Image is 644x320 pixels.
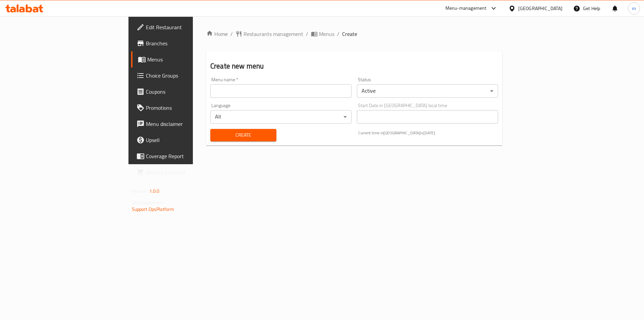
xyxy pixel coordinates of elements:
a: Choice Groups [131,67,236,84]
span: Create [216,131,271,139]
div: All [210,110,352,124]
span: Branches [146,39,231,47]
span: Upsell [146,136,231,144]
span: Restaurants management [244,30,303,38]
button: Create [210,129,276,141]
span: Grocery Checklist [146,168,231,176]
span: Menu disclaimer [146,120,231,128]
a: Coupons [131,84,236,100]
a: Edit Restaurant [131,19,236,35]
li: / [337,30,339,38]
span: Coverage Report [146,152,231,160]
span: Menus [147,55,231,63]
p: Current time in [GEOGRAPHIC_DATA] is [DATE] [358,130,498,136]
span: Get support on: [132,198,163,207]
span: Create [342,30,357,38]
a: Promotions [131,100,236,116]
input: Please enter Menu name [210,84,352,98]
span: m [632,5,636,12]
span: Promotions [146,104,231,112]
a: Upsell [131,132,236,148]
a: Coverage Report [131,148,236,164]
a: Menus [311,30,334,38]
span: Coupons [146,88,231,96]
div: [GEOGRAPHIC_DATA] [518,5,562,12]
span: Version: [132,187,148,195]
a: Support.OpsPlatform [132,205,174,214]
div: Menu-management [445,4,487,12]
a: Menus [131,51,236,67]
span: 1.0.0 [149,187,160,195]
div: Active [357,84,498,98]
a: Grocery Checklist [131,164,236,180]
span: Choice Groups [146,72,231,80]
span: Edit Restaurant [146,23,231,31]
li: / [306,30,308,38]
a: Branches [131,35,236,51]
h2: Create new menu [210,61,498,71]
span: Menus [319,30,334,38]
nav: breadcrumb [206,30,502,38]
a: Restaurants management [235,30,303,38]
a: Menu disclaimer [131,116,236,132]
